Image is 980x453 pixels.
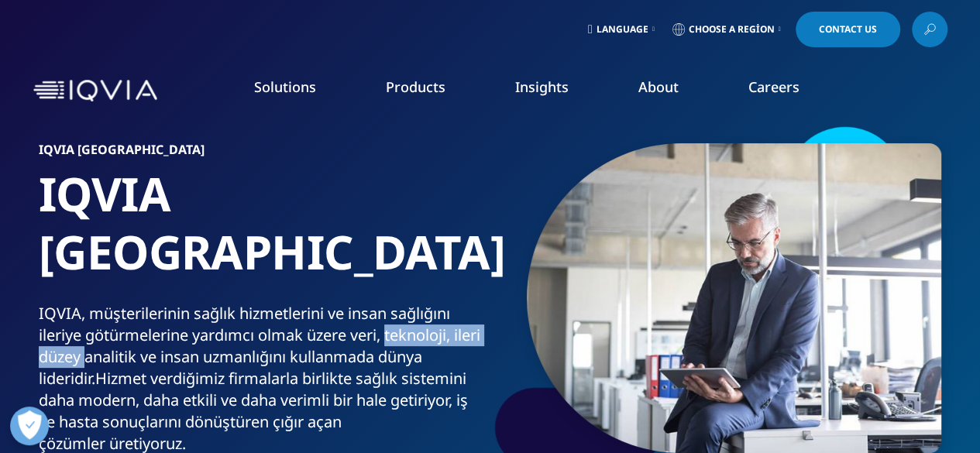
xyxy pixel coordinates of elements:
a: Careers [748,77,799,96]
span: Choose a Region [689,23,775,36]
h1: IQVIA [GEOGRAPHIC_DATA] [39,165,484,303]
span: Contact Us [819,25,877,34]
span: Language [597,23,648,36]
a: About [638,77,679,96]
img: 349_businessman-in-office-using-tablet.jpg [527,143,941,453]
h6: IQVIA [GEOGRAPHIC_DATA] [39,143,484,165]
a: Products [386,77,445,96]
a: Contact Us [796,12,900,47]
nav: Primary [163,54,947,127]
button: Açık Tercihler [10,407,49,445]
a: Solutions [254,77,316,96]
a: Insights [515,77,569,96]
